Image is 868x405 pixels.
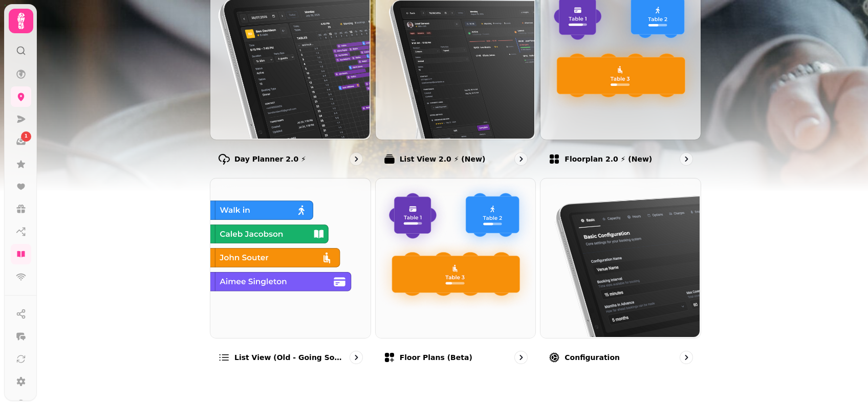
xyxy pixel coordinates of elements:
[516,154,526,164] svg: go to
[540,178,701,373] a: ConfigurationConfiguration
[209,177,370,337] img: List view (Old - going soon)
[375,177,535,337] img: Floor Plans (beta)
[351,154,361,164] svg: go to
[25,133,28,140] span: 1
[539,177,700,337] img: Configuration
[565,352,620,363] p: Configuration
[681,154,691,164] svg: go to
[375,178,536,373] a: Floor Plans (beta)Floor Plans (beta)
[565,154,652,164] p: Floorplan 2.0 ⚡ (New)
[210,178,371,373] a: List view (Old - going soon)List view (Old - going soon)
[11,131,31,152] a: 1
[400,154,486,164] p: List View 2.0 ⚡ (New)
[681,352,691,363] svg: go to
[400,352,472,363] p: Floor Plans (beta)
[234,352,345,363] p: List view (Old - going soon)
[234,154,306,164] p: Day Planner 2.0 ⚡
[351,352,361,363] svg: go to
[516,352,526,363] svg: go to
